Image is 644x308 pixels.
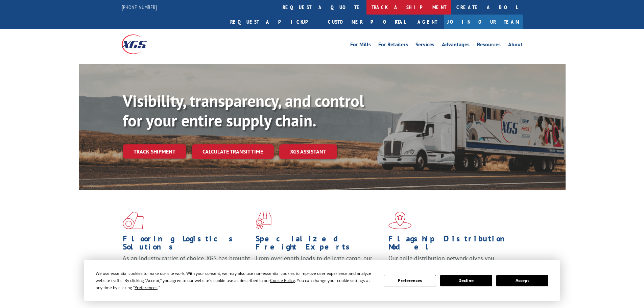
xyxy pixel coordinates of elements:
img: xgs-icon-total-supply-chain-intelligence-red [123,212,144,229]
b: Visibility, transparency, and control for your entire supply chain. [123,90,364,131]
button: Decline [440,275,492,286]
span: Our agile distribution network gives you nationwide inventory management on demand. [388,254,513,270]
img: xgs-icon-focused-on-flooring-red [256,212,271,229]
a: Agent [411,15,444,29]
a: For Retailers [378,42,408,49]
a: Track shipment [123,144,186,159]
a: Calculate transit time [192,144,274,159]
a: [PHONE_NUMBER] [122,4,157,10]
a: Join Our Team [444,15,523,29]
img: xgs-icon-flagship-distribution-model-red [388,212,412,229]
h1: Flooring Logistics Solutions [123,235,251,254]
a: Advantages [442,42,470,49]
a: Resources [477,42,501,49]
a: For Mills [350,42,371,49]
a: Customer Portal [323,15,411,29]
a: About [508,42,523,49]
h1: Specialized Freight Experts [256,235,383,254]
a: Services [415,42,434,49]
a: XGS ASSISTANT [279,144,337,159]
span: Preferences [135,285,158,290]
div: Cookie Consent Prompt [84,260,560,301]
button: Preferences [384,275,436,286]
p: From overlength loads to delicate cargo, our experienced staff knows the best way to move your fr... [256,254,383,284]
h1: Flagship Distribution Model [388,235,516,254]
a: Request a pickup [225,15,323,29]
span: Cookie Policy [270,278,295,283]
span: As an industry carrier of choice, XGS has brought innovation and dedication to flooring logistics... [123,254,250,278]
div: We use essential cookies to make our site work. With your consent, we may also use non-essential ... [96,270,376,291]
button: Accept [496,275,548,286]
